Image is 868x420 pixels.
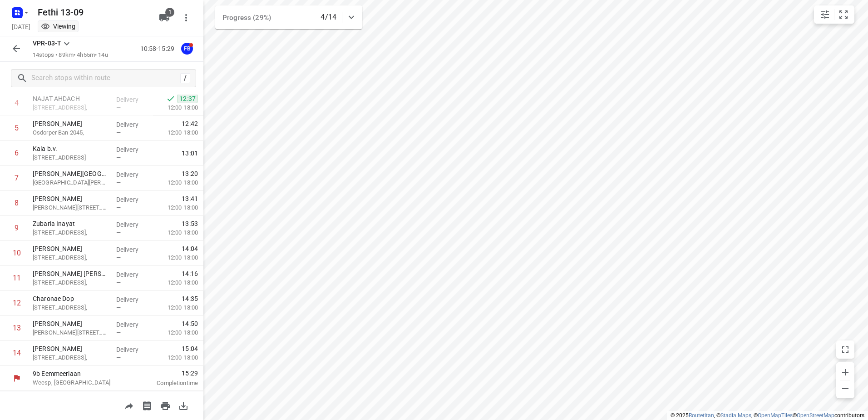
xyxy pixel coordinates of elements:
[116,170,150,179] p: Delivery
[116,270,150,279] p: Delivery
[33,128,109,137] p: Osdorper Ban 2045,
[116,345,150,354] p: Delivery
[155,9,173,27] button: 1
[182,219,198,228] span: 13:53
[13,324,21,332] div: 13
[15,224,19,232] div: 9
[116,329,121,336] span: —
[116,245,150,254] p: Delivery
[182,319,198,328] span: 14:50
[153,178,198,187] p: 12:00-18:00
[182,119,198,128] span: 12:42
[33,103,109,112] p: [STREET_ADDRESS],
[814,5,854,24] div: small contained button group
[33,244,109,253] p: [PERSON_NAME]
[116,279,121,286] span: —
[156,401,174,410] span: Print route
[116,354,121,361] span: —
[153,328,198,337] p: 12:00-18:00
[15,149,19,157] div: 6
[33,119,109,128] p: [PERSON_NAME]
[153,128,198,137] p: 12:00-18:00
[33,203,109,212] p: [PERSON_NAME][STREET_ADDRESS],
[13,299,21,307] div: 12
[182,244,198,253] span: 14:04
[33,344,109,353] p: [PERSON_NAME]
[33,253,109,262] p: [STREET_ADDRESS],
[33,144,109,153] p: Kala b.v.
[758,412,793,419] a: OpenMapTiles
[153,278,198,287] p: 12:00-18:00
[689,412,714,419] a: Routetitan
[797,412,834,419] a: OpenStreetMap
[116,120,150,129] p: Delivery
[180,73,190,83] div: /
[153,253,198,262] p: 12:00-18:00
[182,344,198,353] span: 15:04
[33,178,109,187] p: [GEOGRAPHIC_DATA][PERSON_NAME] 110,
[321,12,336,23] p: 4/14
[834,5,853,24] button: Fit zoom
[116,320,150,329] p: Delivery
[182,294,198,303] span: 14:35
[178,44,196,53] span: Assigned to Fethi B
[33,369,127,378] p: 9b Eemmeerlaan
[116,129,121,136] span: —
[116,295,150,304] p: Delivery
[182,194,198,203] span: 13:41
[138,401,156,410] span: Print shipping labels
[816,5,834,24] button: Map settings
[33,294,109,303] p: Charonae Dop
[153,203,198,212] p: 12:00-18:00
[120,401,138,410] span: Share route
[153,103,198,112] p: 12:00-18:00
[15,124,19,132] div: 5
[116,254,121,261] span: —
[140,44,178,54] p: 10:58-15:29
[13,249,21,257] div: 10
[116,95,150,104] p: Delivery
[116,145,150,154] p: Delivery
[15,199,19,207] div: 8
[182,269,198,278] span: 14:16
[138,369,198,378] span: 15:29
[116,179,121,186] span: —
[33,39,61,48] p: VPR-03-T
[31,71,180,85] input: Search stops within route
[215,5,362,29] div: Progress (29%)4/14
[116,104,121,111] span: —
[15,99,19,107] div: 4
[153,303,198,312] p: 12:00-18:00
[671,412,864,419] li: © 2025 , © , © © contributors
[153,228,198,237] p: 12:00-18:00
[33,228,109,237] p: [STREET_ADDRESS],
[33,303,109,312] p: [STREET_ADDRESS],
[116,304,121,311] span: —
[222,14,271,22] span: Progress (29%)
[720,412,751,419] a: Stadia Maps
[33,378,127,387] p: Weesp, [GEOGRAPHIC_DATA]
[33,169,109,178] p: [PERSON_NAME][GEOGRAPHIC_DATA]
[33,278,109,287] p: [STREET_ADDRESS],
[182,169,198,178] span: 13:20
[174,401,192,410] span: Download route
[165,8,174,17] span: 1
[33,153,109,162] p: 1055 EK Amsterdam, Amsterdam
[153,353,198,362] p: 12:00-18:00
[13,349,21,357] div: 14
[33,269,109,278] p: [PERSON_NAME] [PERSON_NAME]
[33,51,108,60] p: 14 stops • 89km • 4h55m • 14u
[177,94,198,103] span: 12:37
[41,22,75,31] div: You are currently in view mode. To make any changes, go to edit project.
[138,379,198,388] p: Completion time
[15,174,19,182] div: 7
[116,204,121,211] span: —
[116,154,121,161] span: —
[116,195,150,204] p: Delivery
[116,220,150,229] p: Delivery
[33,219,109,228] p: Zubaria Inayat
[13,274,21,282] div: 11
[182,149,198,158] span: 13:01
[33,319,109,328] p: [PERSON_NAME]
[33,328,109,337] p: [PERSON_NAME][STREET_ADDRESS],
